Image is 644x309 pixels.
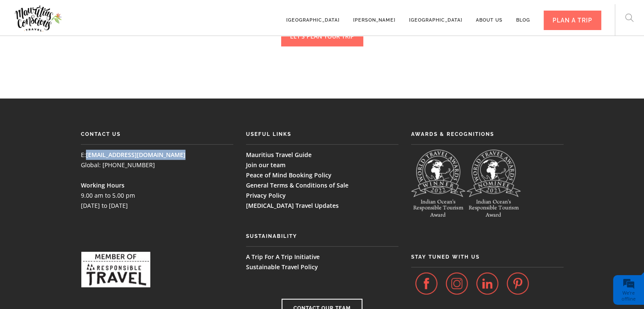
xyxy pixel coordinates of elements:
img: Pinterest_Iconupdated.png [507,273,529,295]
div: We're offline [615,290,642,302]
h6: Useful Links [246,129,398,139]
a: Privacy Policy [246,191,286,199]
img: indian-oceans-responsible-tourism-award-2021-nominee-shield-white-128.png [467,150,521,221]
a: About us [476,5,503,28]
img: Instagram_Iconupdated.png [446,273,468,295]
img: responsibletravel.com recommends Mauritius Conscious Travel [81,251,151,288]
h6: Sustainability [246,231,398,241]
a: A Trip For A Trip Initiative [246,253,320,261]
img: Facebook_Iconupdated.png [415,273,437,295]
div: PLAN A TRIP [544,11,601,30]
img: Linkedin_Iconupdated.png [476,273,498,295]
a: LET’S PLAN YOUR TRIP [281,26,363,47]
a: Mauritius Travel Guide [246,151,312,159]
h6: CONTACT US [81,129,233,139]
a: Join our team [246,161,285,169]
p: 9.00 am to 5.00 pm [DATE] to [DATE] [81,180,233,231]
a: [GEOGRAPHIC_DATA] [409,5,462,28]
h6: Stay tuned with us [411,252,564,262]
a: General Terms & Conditions of Sale [246,181,348,189]
a: [EMAIL_ADDRESS][DOMAIN_NAME] [86,151,185,159]
a: [GEOGRAPHIC_DATA] [286,5,340,28]
b: Working Hours [81,181,124,189]
a: PLAN A TRIP [544,5,601,28]
img: Mauritius Conscious Travel [14,3,63,34]
a: Peace of Mind Booking Policy [246,171,332,179]
img: indian-oceans-responsible-tourism-award-2022-winner-shield-white-128.png [411,150,465,221]
h6: Awards & Recognitions [411,129,564,139]
a: [MEDICAL_DATA] Travel Updates [246,201,339,210]
a: Sustainable Travel Policy [246,263,318,271]
a: [PERSON_NAME] [353,5,395,28]
a: Blog [516,5,530,28]
a: responsibletravel.com recommends Mauritius Conscious Travel [81,265,151,273]
p: E: Global: [PHONE_NUMBER] [81,150,233,170]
